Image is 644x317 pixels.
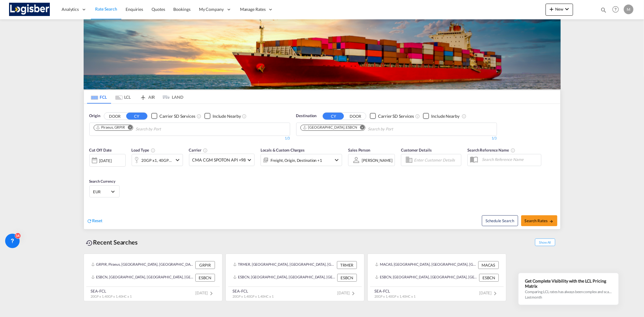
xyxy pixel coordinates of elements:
[478,261,499,269] div: MACAS
[84,235,140,249] div: Recent Searches
[375,288,415,294] div: SEA-FCL
[89,179,116,184] span: Search Currency
[89,148,112,152] span: Cut Off Date
[192,157,246,163] span: CMA CGM SPOTON API +98
[296,113,317,119] span: Destination
[93,187,116,196] md-select: Select Currency: € EUREuro
[535,239,555,246] span: Show All
[93,189,110,194] span: EUR
[361,156,393,165] md-select: Sales Person: Maria Pilan
[375,294,415,298] span: 20GP x 1, 40GP x 1, 40HC x 1
[91,288,132,294] div: SEA-FCL
[151,148,155,153] md-icon: icon-information-outline
[563,5,571,13] md-icon: icon-chevron-down
[111,90,135,104] md-tab-item: LCL
[303,125,359,130] div: Press delete to remove this chip.
[195,290,215,295] span: [DATE]
[414,155,459,165] input: Enter Customer Details
[89,136,290,141] div: 1/3
[87,218,103,224] div: icon-refreshReset
[362,158,392,163] div: [PERSON_NAME]
[521,215,557,226] button: Search Ratesicon-arrow-right
[431,113,460,119] div: Include Nearby
[91,261,194,269] div: GRPIR, Piraeus, Greece, Southern Europe, Europe
[84,19,561,89] img: LCL+%26+FCL+BACKGROUND.png
[91,274,194,282] div: ESBCN, Barcelona, Spain, Southern Europe, Europe
[624,5,633,14] div: M
[159,113,195,119] div: Carrier SD Services
[492,290,499,297] md-icon: icon-chevron-right
[226,254,364,301] recent-search-card: TRMER, [GEOGRAPHIC_DATA], [GEOGRAPHIC_DATA], [GEOGRAPHIC_DATA], [GEOGRAPHIC_DATA] TRMERESBCN, [GE...
[86,239,93,247] md-icon: icon-backup-restore
[482,215,518,226] button: Note: By default Schedule search will only considerorigin ports, destination ports and cut off da...
[174,7,191,12] span: Bookings
[600,7,607,13] md-icon: icon-magnify
[213,113,241,119] div: Include Nearby
[548,5,555,13] md-icon: icon-plus 400-fg
[368,124,425,134] input: Chips input.
[337,261,357,269] div: TRMER
[375,261,477,269] div: MACAS, Casablanca, Morocco, Northern Africa, Africa
[208,290,215,297] md-icon: icon-chevron-right
[197,114,201,119] md-icon: Unchecked: Search for CY (Container Yard) services for all selected carriers.Checked : Search for...
[136,124,193,134] input: Chips input.
[132,148,155,152] span: Load Type
[151,113,195,119] md-checkbox: Checkbox No Ink
[296,136,497,141] div: 1/3
[350,290,357,297] md-icon: icon-chevron-right
[462,114,466,119] md-icon: Unchecked: Ignores neighbouring ports when fetching rates.Checked : Includes neighbouring ports w...
[159,90,184,104] md-tab-item: LAND
[240,6,266,12] span: Manage Rates
[600,7,607,16] div: icon-magnify
[124,125,133,131] button: Remove
[89,154,126,167] div: [DATE]
[401,148,431,152] span: Customer Details
[348,148,370,152] span: Sales Person
[479,274,499,282] div: ESBCN
[370,113,414,119] md-checkbox: Checkbox No Ink
[89,113,100,119] span: Origin
[337,274,357,282] div: ESBCN
[95,6,117,11] span: Rate Search
[423,113,460,119] md-checkbox: Checkbox No Ink
[610,4,624,15] div: Help
[203,148,208,153] md-icon: The selected Trucker/Carrierwill be displayed in the rate results If the rates are from another f...
[333,156,340,164] md-icon: icon-chevron-down
[189,148,208,152] span: Carrier
[62,6,79,12] span: Analytics
[546,4,573,16] button: icon-plus 400-fgNewicon-chevron-down
[132,154,183,166] div: 20GP x1 40GP x1 40HC x1icon-chevron-down
[92,218,103,223] span: Reset
[525,218,554,223] span: Search Rates
[548,7,571,11] span: New
[261,154,342,166] div: Freight Origin Destination Factory Stuffingicon-chevron-down
[96,125,127,130] div: Press delete to remove this chip.
[300,123,428,134] md-chips-wrap: Chips container. Use arrow keys to select chips.
[337,290,357,295] span: [DATE]
[93,123,196,134] md-chips-wrap: Chips container. Use arrow keys to select chips.
[84,254,223,301] recent-search-card: GRPIR, Piraeus, [GEOGRAPHIC_DATA], [GEOGRAPHIC_DATA], [GEOGRAPHIC_DATA] GRPIRESBCN, [GEOGRAPHIC_D...
[99,158,112,163] div: [DATE]
[415,114,420,119] md-icon: Unchecked: Search for CY (Container Yard) services for all selected carriers.Checked : Search for...
[104,113,125,120] button: DOOR
[303,125,357,130] div: Barcelona, ESBCN
[87,90,184,104] md-pagination-wrapper: Use the left and right arrow keys to navigate between tabs
[345,113,366,120] button: DOOR
[89,166,94,174] md-datepicker: Select
[9,3,50,16] img: d7a75e507efd11eebffa5922d020a472.png
[199,6,224,12] span: My Company
[479,155,541,164] input: Search Reference Name
[84,104,560,229] div: OriginDOOR CY Checkbox No InkUnchecked: Search for CY (Container Yard) services for all selected ...
[271,156,322,165] div: Freight Origin Destination Factory Stuffing
[356,125,365,131] button: Remove
[204,113,241,119] md-checkbox: Checkbox No Ink
[479,290,499,295] span: [DATE]
[242,114,247,119] md-icon: Unchecked: Ignores neighbouring ports when fetching rates.Checked : Includes neighbouring ports w...
[233,294,274,298] span: 20GP x 1, 40GP x 1, 40HC x 1
[367,254,506,301] recent-search-card: MACAS, [GEOGRAPHIC_DATA], [GEOGRAPHIC_DATA], [GEOGRAPHIC_DATA], [GEOGRAPHIC_DATA] MACASESBCN, [GE...
[261,148,305,152] span: Locals & Custom Charges
[174,156,181,164] md-icon: icon-chevron-down
[323,113,344,120] button: CY
[96,125,125,130] div: Piraeus, GRPIR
